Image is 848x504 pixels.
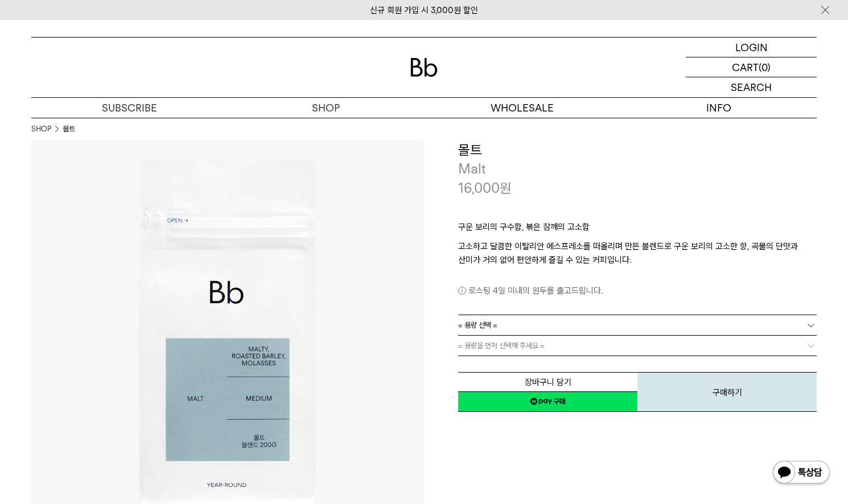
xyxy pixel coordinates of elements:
span: = 용량을 먼저 선택해 주세요 = [458,336,545,356]
p: (0) [759,57,771,77]
span: = 용량 선택 = [458,315,497,335]
p: LOGIN [735,38,768,57]
h3: 몰트 [458,141,817,160]
img: 로고 [410,58,438,77]
a: 새창 [458,391,637,412]
a: SUBSCRIBE [31,98,228,118]
button: 장바구니 담기 [458,372,637,392]
p: 구운 보리의 구수함, 볶은 참깨의 고소함 [458,220,817,239]
a: 신규 회원 가입 시 3,000원 할인 [370,5,478,15]
p: 고소하고 달콤한 이탈리안 에스프레소를 떠올리며 만든 블렌드로 구운 보리의 고소한 향, 곡물의 단맛과 산미가 거의 없어 편안하게 즐길 수 있는 커피입니다. [458,239,817,267]
a: SHOP [31,123,51,135]
a: LOGIN [686,38,817,57]
a: SHOP [228,98,424,118]
span: 원 [500,180,512,196]
p: Malt [458,159,817,179]
p: 로스팅 4일 이내의 원두를 출고드립니다. [458,284,817,298]
p: SEARCH [731,77,772,97]
button: 구매하기 [637,372,817,412]
img: 카카오톡 채널 1:1 채팅 버튼 [772,460,831,487]
p: WHOLESALE [424,98,620,118]
p: CART [732,57,759,77]
p: INFO [620,98,817,118]
a: CART (0) [686,57,817,77]
li: 몰트 [63,123,75,135]
p: 16,000 [458,179,512,198]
